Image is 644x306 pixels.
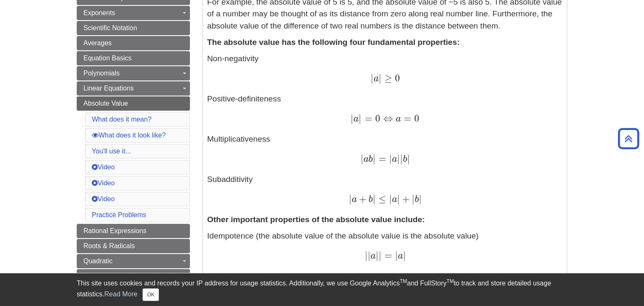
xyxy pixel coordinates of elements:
span: | [376,250,379,261]
span: 0 [372,113,380,124]
span: | [361,153,364,164]
span: a [353,114,358,124]
strong: Other important properties of the absolute value include: [207,215,425,224]
span: b [415,195,419,204]
span: a [352,195,357,204]
span: b [366,195,373,204]
span: | [349,193,352,205]
a: Functions [77,269,190,283]
span: Polynomials [83,70,119,77]
span: | [407,153,410,164]
a: Video [92,163,115,171]
a: What does it look like? [92,132,166,139]
span: | [395,250,398,261]
span: = [401,113,411,124]
span: = [376,153,386,164]
span: | [379,73,382,84]
span: | [368,250,371,261]
span: Averages [83,39,112,47]
a: Video [92,195,115,202]
span: + [400,193,410,205]
sup: TM [400,278,407,284]
span: = [382,250,392,261]
a: Rational Expressions [77,224,190,238]
a: Scientific Notation [77,21,190,35]
span: | [379,250,382,261]
span: | [400,153,403,164]
span: a [398,252,403,261]
span: Quadratic [83,257,112,265]
a: Roots & Radicals [77,239,190,253]
span: | [397,153,400,164]
span: | [358,113,361,124]
a: Equation Basics [77,51,190,65]
a: Practice Problems [92,211,146,218]
a: Absolute Value [77,96,190,111]
span: Rational Expressions [83,227,146,234]
span: + [357,193,366,205]
span: ≥ [382,73,392,84]
span: ≤ [376,193,386,205]
span: | [371,73,374,84]
span: | [365,250,368,261]
span: a [392,195,397,204]
sup: TM [447,278,454,284]
span: Linear Equations [83,85,134,92]
span: a [393,114,401,124]
a: Quadratic [77,254,190,268]
span: | [397,193,400,205]
span: b [369,155,373,164]
span: Scientific Notation [83,24,137,31]
span: Functions [83,272,112,280]
a: Linear Equations [77,81,190,96]
div: This site uses cookies and records your IP address for usage statistics. Additionally, we use Goo... [77,278,567,301]
span: | [419,193,422,205]
span: a [392,155,397,164]
span: Equation Basics [83,54,132,62]
span: b [403,155,407,164]
span: | [373,193,376,205]
span: Absolute Value [83,100,128,107]
a: Averages [77,36,190,50]
span: a [374,74,379,83]
span: | [389,153,392,164]
span: 0 [392,73,400,84]
span: | [412,193,415,205]
span: a [364,155,369,164]
span: | [403,250,406,261]
span: | [351,113,353,124]
span: | [389,193,392,205]
span: | [373,153,376,164]
a: Read More [104,290,138,298]
a: Video [92,179,115,187]
a: Polynomials [77,66,190,80]
span: = [361,113,372,124]
a: Back to Top [615,133,642,144]
a: Exponents [77,6,190,20]
button: Close [143,288,159,301]
span: 0 [411,113,419,124]
strong: The absolute value has the following four fundamental properties: [207,38,460,47]
a: What does it mean? [92,116,151,123]
span: Exponents [83,9,115,16]
p: Non-negativity Positive-definiteness Multiplicativeness Subadditivity [207,53,563,206]
span: ⇔ [380,113,393,124]
span: a [371,252,376,261]
span: Roots & Radicals [83,242,135,249]
a: You'll use it... [92,148,131,155]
